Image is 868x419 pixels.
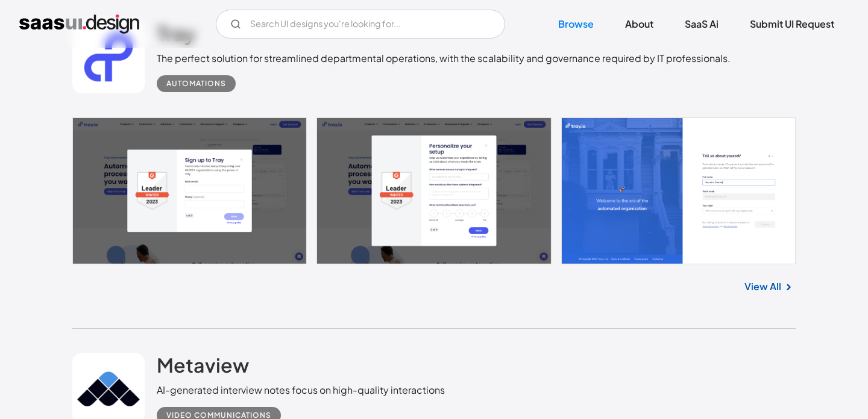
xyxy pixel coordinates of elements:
[157,383,445,397] div: AI-generated interview notes focus on high-quality interactions
[166,76,226,91] div: Automations
[744,279,781,294] a: View All
[611,11,668,37] a: About
[216,10,505,39] input: Search UI designs you're looking for...
[157,51,731,66] div: The perfect solution for streamlined departmental operations, with the scalability and governance...
[157,353,249,377] h2: Metaview
[216,10,505,39] form: Email Form
[544,11,608,37] a: Browse
[157,353,249,383] a: Metaview
[670,11,733,37] a: SaaS Ai
[19,14,139,34] a: home
[735,11,849,37] a: Submit UI Request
